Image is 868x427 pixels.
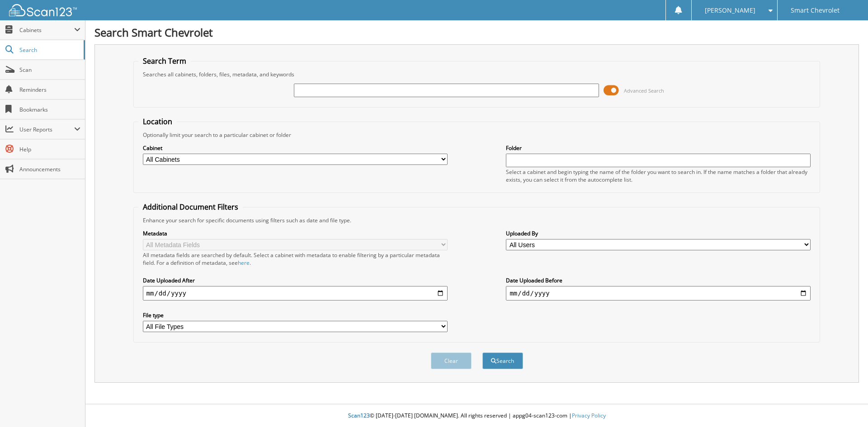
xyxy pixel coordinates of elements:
button: Search [482,352,523,369]
span: Bookmarks [19,106,80,113]
div: Searches all cabinets, folders, files, metadata, and keywords [138,70,816,78]
label: Uploaded By [506,230,811,237]
input: start [143,286,448,300]
button: Clear [431,352,472,369]
span: Cabinets [19,26,74,34]
label: Date Uploaded After [143,277,448,284]
a: here [238,259,250,267]
span: Scan123 [348,412,370,419]
label: Metadata [143,230,448,237]
label: Cabinet [143,144,448,152]
span: Smart Chevrolet [791,8,840,13]
input: end [506,286,811,300]
legend: Search Term [138,56,191,66]
span: Reminders [19,86,80,94]
span: Help [19,145,80,153]
legend: Location [138,117,177,127]
span: Scan [19,66,80,74]
label: Folder [506,144,811,152]
span: Announcements [19,165,80,173]
div: Select a cabinet and begin typing the name of the folder you want to search in. If the name match... [506,168,811,183]
a: Privacy Policy [572,412,606,419]
div: Enhance your search for specific documents using filters such as date and file type. [138,216,816,224]
span: Advanced Search [624,87,664,94]
legend: Additional Document Filters [138,202,243,212]
div: © [DATE]-[DATE] [DOMAIN_NAME]. All rights reserved | appg04-scan123-com | [85,405,868,427]
span: User Reports [19,126,74,133]
div: Optionally limit your search to a particular cabinet or folder [138,131,816,139]
label: Date Uploaded Before [506,277,811,284]
span: Search [19,46,79,54]
h1: Search Smart Chevrolet [94,25,859,40]
label: File type [143,311,448,319]
div: All metadata fields are searched by default. Select a cabinet with metadata to enable filtering b... [143,251,448,267]
img: scan123-logo-white.svg [9,4,77,16]
span: [PERSON_NAME] [705,8,755,13]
